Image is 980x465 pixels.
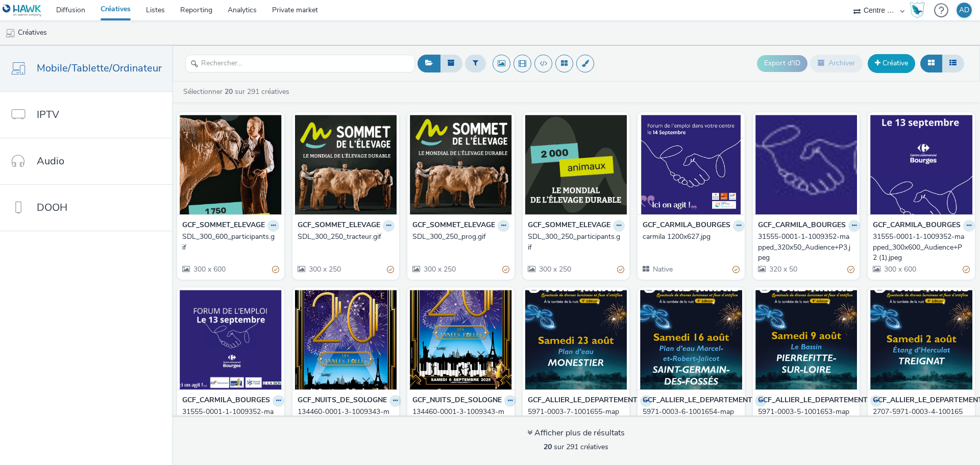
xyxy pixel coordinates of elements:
[298,232,395,242] a: SDL_300_250_tracteur.gif
[873,232,966,263] div: 31555-0001-1-1009352-mapped_300x600_Audience+P2 (1).jpeg
[37,200,67,215] span: DOOH
[528,232,625,253] a: SDL_300_250_participants.gif
[643,232,736,242] div: carmila 1200x627.jpg
[298,395,387,407] strong: GCF_NUITS_DE_SOLOGNE
[412,232,505,242] div: SDL_300_250_prog.gif
[643,220,730,232] strong: GCF_CARMILA_BOURGES
[182,232,279,253] a: SDL_300_600_participants.gif
[185,55,415,72] input: Rechercher...
[758,220,846,232] strong: GCF_CARMILA_BOURGES
[868,54,915,72] a: Créative
[643,407,736,438] div: 5971-0003-6-1001654-mapped_320x480_Branding+Plus+P4.jpeg
[538,264,571,274] span: 300 x 250
[525,290,627,389] img: 5971-0003-7-1001655-mapped_320x480_Branding+Plus+P4.jpeg visual
[758,232,855,263] a: 31555-0001-1-1009352-mapped_320x50_Audience+P3.jpeg
[873,407,970,438] a: 2707-5971-0003-4-1001652-mapped_320x480_Branding+Plus+P4.jpeg
[298,407,395,438] a: 134460-0001-3-1009343-mapped_320x480_Branding+Plus+P4.jpeg
[37,107,59,122] span: IPTV
[963,264,970,275] div: Partiellement valide
[37,61,162,76] span: Mobile/Tablette/Ordinateur
[410,115,512,214] img: SDL_300_250_prog.gif visual
[870,115,972,214] img: 31555-0001-1-1009352-mapped_300x600_Audience+P2 (1).jpeg visual
[528,220,610,232] strong: GCF_SOMMET_ELEVAGE
[768,264,797,274] span: 320 x 50
[527,427,625,439] div: Afficher plus de résultats
[502,264,509,275] div: Partiellement valide
[870,290,972,389] img: 2707-5971-0003-4-1001652-mapped_320x480_Branding+Plus+P4.jpeg visual
[544,442,608,452] span: sur 291 créatives
[528,407,621,438] div: 5971-0003-7-1001655-mapped_320x480_Branding+Plus+P4.jpeg
[412,407,505,438] div: 134460-0001-3-1009343-mapped_300x600_Branding+Plus+P2.jpeg
[528,407,625,438] a: 5971-0003-7-1001655-mapped_320x480_Branding+Plus+P4.jpeg
[180,115,282,214] img: SDL_300_600_participants.gif visual
[387,264,394,275] div: Partiellement valide
[920,55,942,72] button: Grille
[757,55,807,71] button: Export d'ID
[412,395,502,407] strong: GCF_NUITS_DE_SOLOGNE
[295,290,397,389] img: 134460-0001-3-1009343-mapped_320x480_Branding+Plus+P4.jpeg visual
[412,407,509,438] a: 134460-0001-3-1009343-mapped_300x600_Branding+Plus+P2.jpeg
[942,55,964,72] button: Liste
[755,115,857,214] img: 31555-0001-1-1009352-mapped_320x50_Audience+P3.jpeg visual
[643,232,740,242] a: carmila 1200x627.jpg
[544,442,552,452] strong: 20
[525,115,627,214] img: SDL_300_250_participants.gif visual
[182,395,270,407] strong: GCF_CARMILA_BOURGES
[755,290,857,389] img: 5971-0003-5-1001653-mapped_320x480_Branding+Plus+P4.jpeg visual
[225,87,233,96] strong: 20
[873,407,966,438] div: 2707-5971-0003-4-1001652-mapped_320x480_Branding+Plus+P4.jpeg
[758,407,855,438] a: 5971-0003-5-1001653-mapped_320x480_Branding+Plus+P4.jpeg
[847,264,854,275] div: Partiellement valide
[758,407,851,438] div: 5971-0003-5-1001653-mapped_320x480_Branding+Plus+P4.jpeg
[910,2,929,18] a: Hawk Academy
[959,3,969,18] div: AD
[758,232,851,263] div: 31555-0001-1-1009352-mapped_320x50_Audience+P3.jpeg
[3,4,42,17] img: undefined Logo
[732,264,740,275] div: Partiellement valide
[410,290,512,389] img: 134460-0001-3-1009343-mapped_300x600_Branding+Plus+P2.jpeg visual
[423,264,456,274] span: 300 x 250
[640,115,742,214] img: carmila 1200x627.jpg visual
[412,232,509,242] a: SDL_300_250_prog.gif
[298,407,390,438] div: 134460-0001-3-1009343-mapped_320x480_Branding+Plus+P4.jpeg
[182,232,275,253] div: SDL_300_600_participants.gif
[298,232,390,242] div: SDL_300_250_tracteur.gif
[810,55,863,72] button: Archiver
[873,220,961,232] strong: GCF_CARMILA_BOURGES
[37,154,64,168] span: Audio
[412,220,495,232] strong: GCF_SOMMET_ELEVAGE
[182,407,279,438] a: 31555-0001-1-1009352-mapped_300x250_Audience+P1 (1).jpeg
[180,290,282,389] img: 31555-0001-1-1009352-mapped_300x250_Audience+P1 (1).jpeg visual
[640,290,742,389] img: 5971-0003-6-1001654-mapped_320x480_Branding+Plus+P4.jpeg visual
[192,264,226,274] span: 300 x 600
[528,232,621,253] div: SDL_300_250_participants.gif
[643,407,740,438] a: 5971-0003-6-1001654-mapped_320x480_Branding+Plus+P4.jpeg
[910,2,925,18] img: Hawk Academy
[308,264,341,274] span: 300 x 250
[617,264,624,275] div: Partiellement valide
[873,232,970,263] a: 31555-0001-1-1009352-mapped_300x600_Audience+P2 (1).jpeg
[758,395,868,407] strong: GCF_ALLIER_LE_DEPARTEMENT
[643,395,752,407] strong: GCF_ALLIER_LE_DEPARTEMENT
[652,264,673,274] span: Native
[528,395,638,407] strong: GCF_ALLIER_LE_DEPARTEMENT
[5,28,15,38] img: mobile
[182,87,293,96] a: Sélectionner sur 291 créatives
[883,264,916,274] span: 300 x 600
[182,407,275,438] div: 31555-0001-1-1009352-mapped_300x250_Audience+P1 (1).jpeg
[298,220,380,232] strong: GCF_SOMMET_ELEVAGE
[182,220,265,232] strong: GCF_SOMMET_ELEVAGE
[295,115,397,214] img: SDL_300_250_tracteur.gif visual
[272,264,279,275] div: Partiellement valide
